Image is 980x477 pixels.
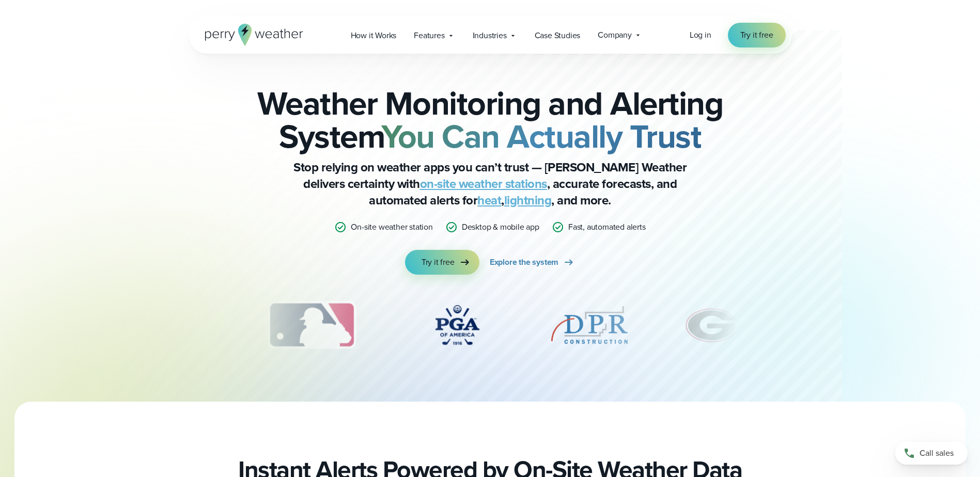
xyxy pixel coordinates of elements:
[284,159,697,209] p: Stop relying on weather apps you can’t trust — [PERSON_NAME] Weather delivers certainty with , ac...
[740,29,773,41] span: Try it free
[728,23,786,47] a: Try it free
[351,221,432,233] p: On-site weather station
[690,29,711,41] span: Log in
[351,29,397,42] span: How it Works
[473,29,507,42] span: Industries
[598,29,632,41] span: Company
[895,442,968,465] a: Call sales
[490,256,558,268] span: Explore the system
[477,191,501,210] a: heat
[422,256,455,268] span: Try it free
[568,221,646,233] p: Fast, automated alerts
[690,29,711,41] a: Log in
[420,174,547,193] a: on-site weather stations
[490,250,575,275] a: Explore the system
[548,299,631,351] div: 5 of 12
[416,299,499,351] img: PGA.svg
[257,299,366,351] img: MLB.svg
[535,29,581,42] span: Case Studies
[548,299,631,351] img: DPR-Construction.svg
[381,112,701,161] strong: You Can Actually Trust
[342,25,406,46] a: How it Works
[504,191,552,210] a: lightning
[416,299,499,351] div: 4 of 12
[240,299,740,356] div: slideshow
[240,87,740,153] h2: Weather Monitoring and Alerting System
[920,447,954,459] span: Call sales
[462,221,539,233] p: Desktop & mobile app
[257,299,366,351] div: 3 of 12
[414,29,444,42] span: Features
[526,25,589,46] a: Case Studies
[680,299,744,351] img: University-of-Georgia.svg
[405,250,479,275] a: Try it free
[680,299,744,351] div: 6 of 12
